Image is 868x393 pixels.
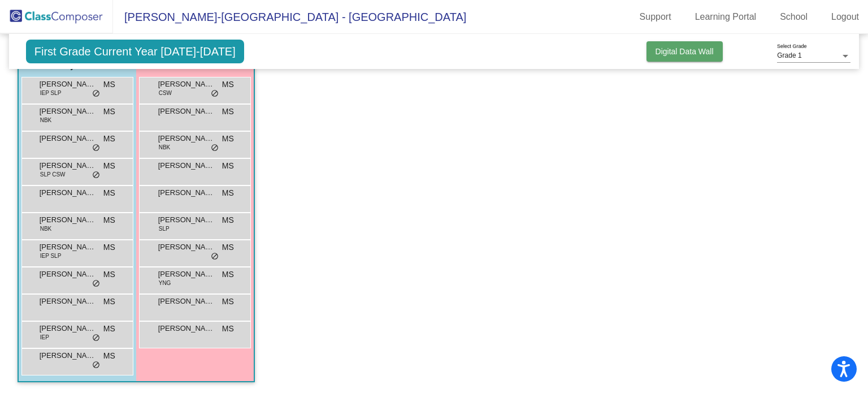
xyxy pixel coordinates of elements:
span: [PERSON_NAME] [158,160,215,171]
span: Grade 1 [777,51,801,59]
span: MS [222,106,234,118]
span: YNG [159,279,171,287]
span: IEP [40,333,49,342]
span: do_not_disturb_alt [211,89,219,98]
span: [PERSON_NAME] [40,106,96,117]
span: MS [103,269,115,280]
span: MS [103,214,115,226]
a: Learning Portal [686,8,766,26]
span: [PERSON_NAME]-[GEOGRAPHIC_DATA] - [GEOGRAPHIC_DATA] [113,8,466,26]
span: IEP SLP [40,89,62,97]
span: do_not_disturb_alt [92,89,100,98]
span: MS [103,350,115,362]
span: Digital Data Wall [656,47,714,56]
span: [PERSON_NAME] [40,214,96,226]
span: [PERSON_NAME] [158,106,215,117]
span: [PERSON_NAME] [158,296,215,307]
span: do_not_disturb_alt [211,252,219,261]
span: MS [222,160,234,172]
span: MS [222,187,234,199]
span: NBK [159,143,171,152]
span: [PERSON_NAME] [158,79,215,90]
span: [PERSON_NAME] ([PERSON_NAME]) [158,241,215,253]
span: [PERSON_NAME] [158,133,215,144]
span: MS [222,241,234,253]
span: IEP SLP [40,252,62,260]
span: MS [103,296,115,308]
span: [PERSON_NAME] [158,187,215,198]
span: MS [103,160,115,172]
span: [PERSON_NAME] [40,160,96,171]
span: [PERSON_NAME] [PERSON_NAME] [40,187,96,198]
span: SLP [159,224,170,233]
span: NBK [40,116,52,124]
span: do_not_disturb_alt [92,171,100,180]
span: do_not_disturb_alt [211,144,219,153]
a: Support [631,8,680,26]
span: [PERSON_NAME] [40,350,96,361]
span: CSW [159,89,172,97]
span: do_not_disturb_alt [92,361,100,370]
span: MS [222,296,234,308]
span: MS [222,269,234,280]
button: Digital Data Wall [646,41,723,62]
a: Logout [822,8,868,26]
span: MS [103,323,115,335]
span: MS [103,187,115,199]
span: [PERSON_NAME] [40,296,96,307]
a: School [771,8,817,26]
span: [PERSON_NAME] [40,133,96,144]
span: [PERSON_NAME] [158,323,215,334]
span: do_not_disturb_alt [92,334,100,343]
span: [PERSON_NAME] [40,323,96,334]
span: MS [222,323,234,335]
span: MS [222,133,234,145]
span: MS [103,133,115,145]
span: MS [103,79,115,90]
span: MS [222,214,234,226]
span: SLP CSW [40,170,66,179]
span: [PERSON_NAME] [40,241,96,253]
span: do_not_disturb_alt [92,279,100,288]
span: NBK [40,224,52,233]
span: MS [222,79,234,90]
span: MS [103,241,115,253]
span: [PERSON_NAME] [158,214,215,226]
span: [PERSON_NAME] [40,269,96,280]
span: do_not_disturb_alt [92,144,100,153]
span: First Grade Current Year [DATE]-[DATE] [26,40,244,63]
span: MS [103,106,115,118]
span: [PERSON_NAME] [158,269,215,280]
span: [PERSON_NAME] [40,79,96,90]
